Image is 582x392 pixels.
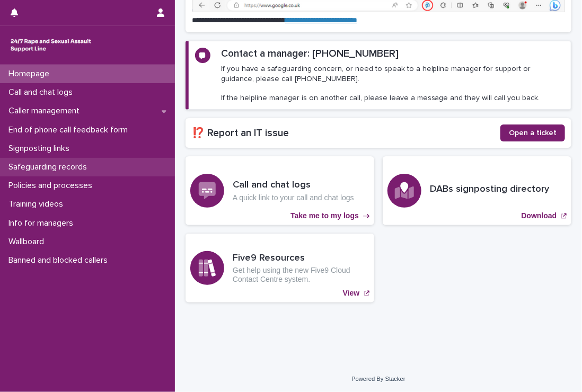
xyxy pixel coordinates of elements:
[500,124,565,141] a: Open a ticket
[221,48,399,60] h2: Contact a manager: [PHONE_NUMBER]
[522,211,557,220] p: Download
[4,106,88,116] p: Caller management
[4,69,58,79] p: Homepage
[4,255,116,265] p: Banned and blocked callers
[4,87,81,97] p: Call and chat logs
[233,266,369,284] p: Get help using the new Five9 Cloud Contact Centre system.
[343,289,360,298] p: View
[4,218,82,228] p: Info for managers
[4,162,95,172] p: Safeguarding records
[4,144,78,154] p: Signposting links
[186,234,374,302] a: View
[233,193,354,202] p: A quick link to your call and chat logs
[8,34,93,56] img: rhQMoQhaT3yELyF149Cw
[430,184,549,195] h3: DABs signposting directory
[233,180,354,191] h3: Call and chat logs
[186,156,374,225] a: Take me to my logs
[233,253,369,264] h3: Five9 Resources
[509,129,557,137] span: Open a ticket
[4,125,136,135] p: End of phone call feedback form
[4,237,52,247] p: Wallboard
[4,181,101,191] p: Policies and processes
[192,127,500,139] h2: ⁉️ Report an IT issue
[221,64,565,103] p: If you have a safeguarding concern, or need to speak to a helpline manager for support or guidanc...
[351,376,405,382] a: Powered By Stacker
[290,211,359,220] p: Take me to my logs
[383,156,571,225] a: Download
[4,199,72,209] p: Training videos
